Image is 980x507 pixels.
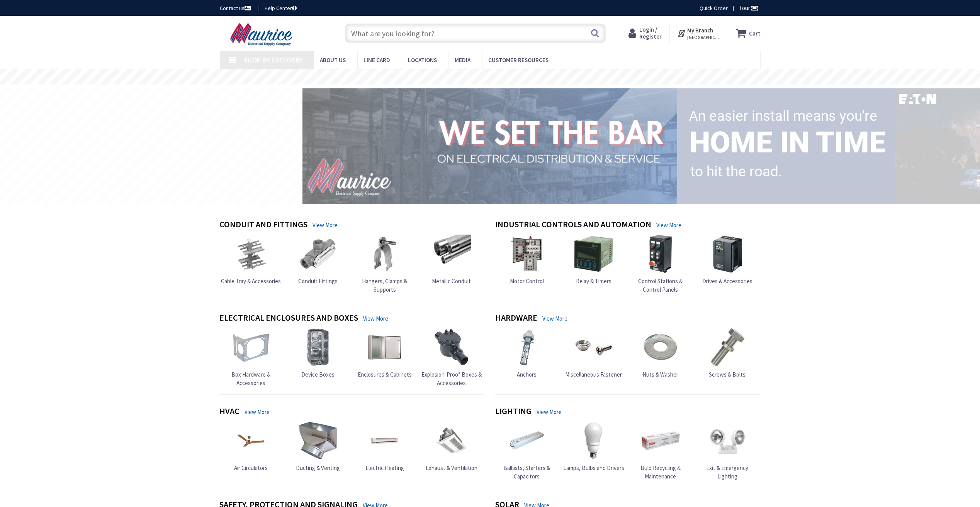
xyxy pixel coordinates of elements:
[696,421,759,480] a: Exit & Emergency Lighting Exit & Emergency Lighting
[232,421,270,460] img: Air Circulators
[363,314,388,323] a: View More
[362,277,407,293] span: Hangers, Clamps & Supports
[749,26,761,40] strong: Cart
[221,235,281,285] a: Cable Tray & Accessories Cable Tray & Accessories
[432,328,471,367] img: Explosion-Proof Boxes & Accessories
[353,235,416,294] a: Hangers, Clamps & Supports Hangers, Clamps & Supports
[299,421,337,460] img: Ducting & Venting
[641,328,680,367] img: Nuts & Washer
[702,235,752,285] a: Drives & Accessories Drives & Accessories
[432,235,471,285] a: Metallic Conduit Metallic Conduit
[313,221,338,229] a: View More
[320,56,346,64] span: About us
[508,235,546,285] a: Motor Control Motor Control
[365,235,404,273] img: Hangers, Clamps & Supports
[565,328,622,379] a: Miscellaneous Fastener Miscellaneous Fastener
[293,86,680,206] img: 1_1.png
[641,421,680,460] img: Bulb Recycling & Maintenance
[232,328,270,367] img: Box Hardware & Accessories
[432,235,471,273] img: Metallic Conduit
[656,221,681,229] a: View More
[510,277,544,285] span: Motor Control
[574,235,613,273] img: Relay & Timers
[576,277,611,285] span: Relay & Timers
[641,328,680,379] a: Nuts & Washer Nuts & Washer
[421,371,482,386] span: Explosion-Proof Boxes & Accessories
[432,277,471,285] span: Metallic Conduit
[265,4,297,12] a: Help Center
[565,371,622,378] span: Miscellaneous Fastener
[219,406,239,417] h4: HVAC
[232,421,270,472] a: Air Circulators Air Circulators
[702,277,752,285] span: Drives & Accessories
[220,4,252,12] a: Contact us
[687,34,720,41] span: [GEOGRAPHIC_DATA], [GEOGRAPHIC_DATA]
[220,22,305,46] img: Maurice Electrical Supply Company
[708,328,747,379] a: Screws & Bolts Screws & Bolts
[219,328,283,387] a: Box Hardware & Accessories Box Hardware & Accessories
[408,56,437,64] span: Locations
[709,371,746,378] span: Screws & Bolts
[642,371,678,378] span: Nuts & Washer
[629,421,692,480] a: Bulb Recycling & Maintenance Bulb Recycling & Maintenance
[508,328,546,379] a: Anchors Anchors
[574,421,613,460] img: Lamps, Bulbs and Drivers
[739,4,759,12] span: Tour
[231,371,270,386] span: Box Hardware & Accessories
[537,408,562,416] a: View More
[232,235,270,273] img: Cable Tray & Accessories
[296,421,340,472] a: Ducting & Venting Ducting & Venting
[708,328,747,367] img: Screws & Bolts
[574,328,613,367] img: Miscellaneous Fastener
[708,235,747,273] img: Drives & Accessories
[508,235,546,273] img: Motor Control
[706,464,748,480] span: Exit & Emergency Lighting
[639,26,662,40] span: Login / Register
[495,220,651,231] h4: Industrial Controls and Automation
[495,421,559,480] a: Ballasts, Starters & Capacitors Ballasts, Starters & Capacitors
[301,371,335,378] span: Device Boxes
[455,56,470,64] span: Media
[542,314,567,323] a: View More
[687,27,713,34] strong: My Branch
[358,371,412,378] span: Enclosures & Cabinets
[640,464,681,480] span: Bulb Recycling & Maintenance
[299,328,337,379] a: Device Boxes Device Boxes
[432,421,471,460] img: Exhaust & Ventilation
[563,464,624,472] span: Lamps, Bulbs and Drivers
[517,371,537,378] span: Anchors
[677,26,720,40] div: My Branch [GEOGRAPHIC_DATA], [GEOGRAPHIC_DATA]
[708,421,747,460] img: Exit & Emergency Lighting
[426,421,477,472] a: Exhaust & Ventilation Exhaust & Ventilation
[503,464,550,480] span: Ballasts, Starters & Capacitors
[420,328,483,387] a: Explosion-Proof Boxes & Accessories Explosion-Proof Boxes & Accessories
[244,56,303,64] span: Shop By Category
[736,26,761,40] a: Cart
[641,235,680,273] img: Control Stations & Control Panels
[299,328,337,367] img: Device Boxes
[574,235,613,285] a: Relay & Timers Relay & Timers
[628,26,662,40] a: Login / Register
[219,313,358,324] h4: Electrical Enclosures and Boxes
[363,56,390,64] span: Line Card
[689,107,877,125] rs-layer: An easier install means you're
[298,235,338,285] a: Conduit Fittings Conduit Fittings
[296,464,340,472] span: Ducting & Venting
[508,421,546,460] img: Ballasts, Starters & Capacitors
[298,277,338,285] span: Conduit Fittings
[690,158,782,185] rs-layer: to hit the road.
[508,328,546,367] img: Anchors
[420,73,561,81] rs-layer: Free Same Day Pickup at 15 Locations
[219,220,307,231] h4: Conduit and Fittings
[563,421,624,472] a: Lamps, Bulbs and Drivers Lamps, Bulbs and Drivers
[638,277,683,293] span: Control Stations & Control Panels
[365,328,404,367] img: Enclosures & Cabinets
[629,235,692,294] a: Control Stations & Control Panels Control Stations & Control Panels
[426,464,477,472] span: Exhaust & Ventilation
[299,235,337,273] img: Conduit Fittings
[221,277,281,285] span: Cable Tray & Accessories
[358,328,412,379] a: Enclosures & Cabinets Enclosures & Cabinets
[365,464,404,472] span: Electric Heating
[365,421,404,472] a: Electric Heating Electric Heating
[365,421,404,460] img: Electric Heating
